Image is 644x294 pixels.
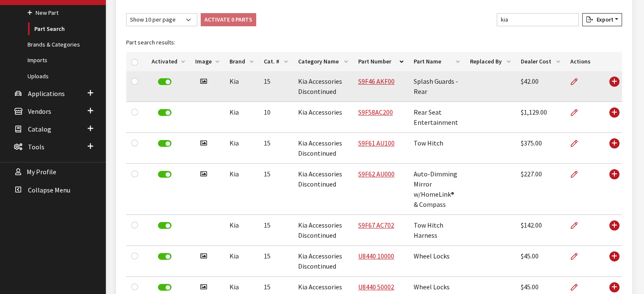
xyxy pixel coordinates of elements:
td: Kia Accessories Discontinued [293,71,353,102]
td: Kia [224,215,259,246]
td: Kia [224,102,259,133]
td: Use Enter key to show more/less [603,102,622,133]
span: Applications [28,89,65,98]
td: 15 [259,246,293,277]
th: Category Name: activate to sort column ascending [293,52,353,71]
td: $1,129.00 [516,102,565,133]
a: U8440 50002 [358,283,394,291]
td: Splash Guards - Rear [409,71,464,102]
input: Filter table results [497,13,579,26]
th: Replaced By: activate to sort column ascending [465,52,516,71]
td: Rear Seat Entertainment [409,102,464,133]
th: Activated: activate to sort column ascending [146,52,190,71]
a: Edit Part [570,71,585,92]
td: Kia [224,164,259,215]
label: Deactivate Part [158,253,171,260]
span: Vendors [28,107,51,115]
th: Image: activate to sort column ascending [190,52,224,71]
a: S9F46 AKF00 [358,77,395,85]
td: Kia Accessories Discontinued [293,164,353,215]
i: Has image [200,253,207,260]
td: Tow Hitch [409,133,464,164]
a: Edit Part [570,215,585,236]
td: Wheel Locks [409,246,464,277]
a: U8440 10000 [358,252,394,260]
td: Kia Accessories [293,102,353,133]
td: Kia [224,133,259,164]
td: Kia [224,246,259,277]
th: Brand: activate to sort column ascending [224,52,259,71]
td: Kia [224,71,259,102]
i: Has image [200,171,207,178]
td: 15 [259,215,293,246]
td: $375.00 [516,133,565,164]
td: $45.00 [516,246,565,277]
td: Kia Accessories Discontinued [293,133,353,164]
td: Use Enter key to show more/less [603,215,622,246]
td: Kia Accessories Discontinued [293,215,353,246]
td: $142.00 [516,215,565,246]
span: Export [593,16,613,23]
a: Edit Part [570,246,585,267]
th: Dealer Cost: activate to sort column ascending [516,52,565,71]
a: S9F58AC200 [358,108,393,116]
i: Has image [200,284,207,291]
label: Deactivate Part [158,78,171,85]
a: S9F62 AU000 [358,170,395,178]
span: Collapse Menu [28,186,70,194]
td: Use Enter key to show more/less [603,246,622,277]
td: 10 [259,102,293,133]
th: Part Name: activate to sort column ascending [409,52,464,71]
a: Edit Part [570,102,585,123]
td: Use Enter key to show more/less [603,164,622,215]
i: Has image [200,140,207,147]
td: Auto-Dimming Mirror w/HomeLink® & Compass [409,164,464,215]
td: 15 [259,164,293,215]
td: Use Enter key to show more/less [603,71,622,102]
td: 15 [259,71,293,102]
caption: Part search results: [126,33,622,52]
a: Edit Part [570,164,585,185]
td: Kia Accessories Discontinued [293,246,353,277]
i: Has image [200,78,207,85]
td: Tow Hitch Harness [409,215,464,246]
td: $227.00 [516,164,565,215]
span: Catalog [28,125,51,133]
button: Export [582,13,622,26]
label: Deactivate Part [158,140,171,147]
td: 15 [259,133,293,164]
span: My Profile [27,168,56,176]
span: Tools [28,143,44,151]
td: Use Enter key to show more/less [603,133,622,164]
th: Cat. #: activate to sort column ascending [259,52,293,71]
label: Deactivate Part [158,222,171,229]
td: $42.00 [516,71,565,102]
label: Deactivate Part [158,284,171,291]
a: S9F61 AU100 [358,139,395,147]
a: S9F67 AC702 [358,221,394,229]
th: Actions [565,52,603,71]
label: Deactivate Part [158,109,171,116]
a: Edit Part [570,133,585,154]
th: Part Number: activate to sort column descending [353,52,409,71]
label: Deactivate Part [158,171,171,178]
